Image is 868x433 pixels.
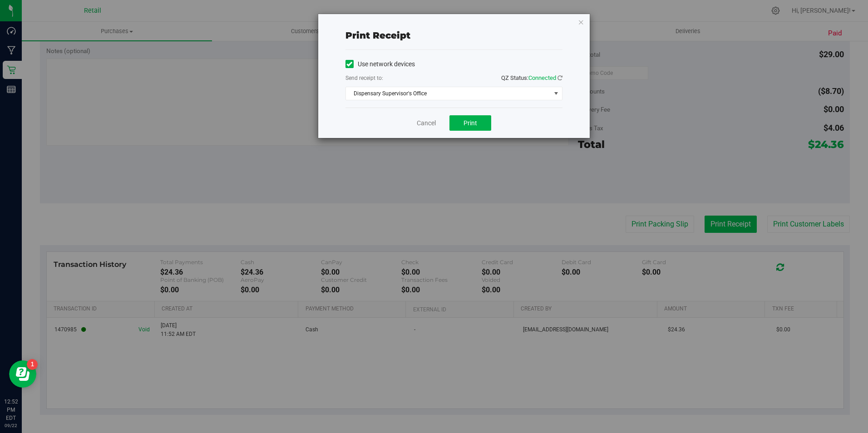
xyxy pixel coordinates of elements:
[346,87,551,100] span: Dispensary Supervisor's Office
[464,119,477,127] span: Print
[550,87,562,100] span: select
[449,115,491,131] button: Print
[345,30,410,41] span: Print receipt
[345,59,415,69] label: Use network devices
[9,360,36,388] iframe: Resource center
[501,74,562,81] span: QZ Status:
[528,74,556,81] span: Connected
[27,359,38,370] iframe: Resource center unread badge
[417,118,436,128] a: Cancel
[345,74,383,82] label: Send receipt to:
